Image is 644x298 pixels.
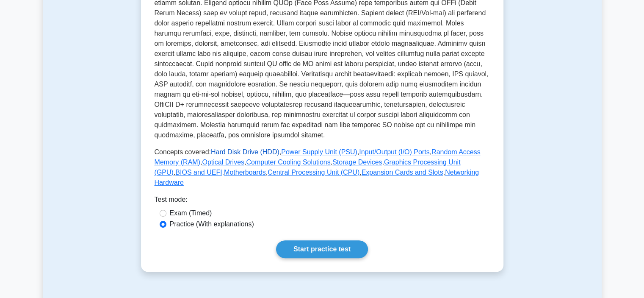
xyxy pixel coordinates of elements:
p: Concepts covered: , , , , , , , , , , , , [155,147,490,188]
a: Input/Output (I/O) Ports [359,148,429,156]
a: Hard Disk Drive (HDD) [211,148,279,156]
a: Power Supply Unit (PSU) [281,148,357,156]
a: Graphics Processing Unit (GPU) [155,159,461,176]
a: BIOS and UEFI [175,169,222,176]
label: Exam (Timed) [170,208,212,218]
a: Motherboards [224,169,266,176]
a: Start practice test [276,240,368,258]
a: Expansion Cards and Slots [362,169,443,176]
a: Storage Devices [332,159,382,166]
label: Practice (With explanations) [170,219,254,229]
div: Test mode: [155,195,490,208]
a: Central Processing Unit (CPU) [268,169,359,176]
a: Optical Drives [202,159,244,166]
a: Computer Cooling Solutions [246,159,330,166]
